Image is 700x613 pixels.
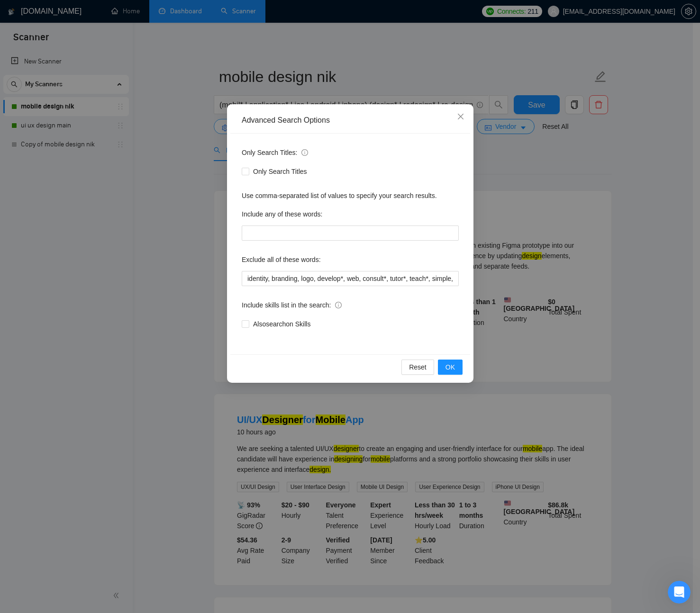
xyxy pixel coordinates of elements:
span: Include skills list in the search: [242,300,342,310]
span: OK [445,362,455,372]
span: close [457,113,464,120]
label: Include any of these words: [242,207,322,222]
div: Use comma-separated list of values to specify your search results. [242,190,459,201]
button: Close [448,104,473,130]
div: Advanced Search Options [242,115,459,126]
span: info-circle [301,149,308,156]
button: OK [437,360,462,375]
iframe: Intercom live chat [668,581,691,604]
span: Only Search Titles [249,166,311,177]
label: Exclude all of these words: [242,252,321,267]
span: Also search on Skills [249,319,314,329]
span: Only Search Titles: [242,147,308,158]
span: info-circle [335,302,342,308]
span: Reset [409,362,427,372]
button: Reset [401,360,434,375]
